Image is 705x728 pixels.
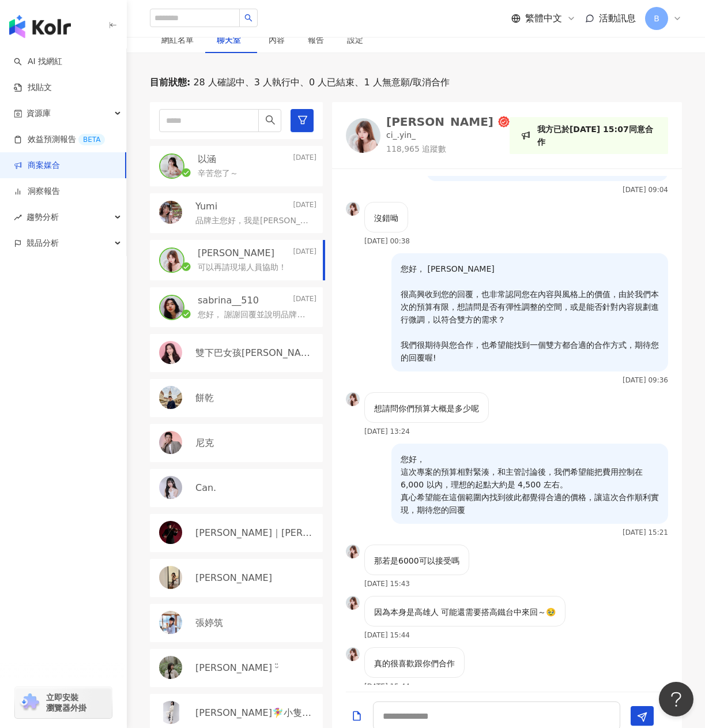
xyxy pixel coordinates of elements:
p: 想請問你們預算大概是多少呢 [374,402,479,415]
span: 趨勢分析 [27,204,59,230]
p: [DATE] [293,200,316,213]
img: logo [9,15,71,38]
p: [DATE] 09:04 [623,186,668,194]
p: [DATE] 15:44 [364,631,410,639]
img: KOL Avatar [346,118,380,153]
img: KOL Avatar [159,566,182,589]
p: [DATE] 15:43 [364,580,410,588]
span: 28 人確認中、3 人執行中、0 人已結束、1 人無意願/取消合作 [190,76,450,89]
p: [DATE] 15:21 [623,528,668,536]
img: chrome extension [18,693,41,712]
p: 真的很喜歡跟你們合作 [374,657,455,670]
img: KOL Avatar [346,202,360,216]
p: 以涵 [198,153,216,166]
a: 商案媒合 [14,160,60,171]
img: KOL Avatar [159,201,182,224]
img: KOL Avatar [159,341,182,364]
span: 繁體中文 [525,12,562,25]
img: KOL Avatar [346,596,360,610]
span: 聊天室 [217,36,246,44]
img: KOL Avatar [159,611,182,634]
p: 目前狀態 : [150,76,190,89]
img: KOL Avatar [159,476,182,499]
span: 競品分析 [27,230,59,256]
p: 那若是6000可以接受嗎 [374,554,459,567]
button: Send [631,706,654,726]
p: [DATE] [293,247,316,260]
p: sabrina__510 [198,294,259,307]
span: search [265,115,276,125]
img: KOL Avatar [159,386,182,409]
a: 找貼文 [14,82,52,93]
p: [DATE] 15:44 [364,682,410,691]
img: KOL Avatar [160,155,183,178]
span: rise [14,213,22,222]
p: [DATE] [293,153,316,166]
img: KOL Avatar [159,656,182,679]
p: 雙下巴女孩[PERSON_NAME]❤｜美食·旅遊·社群·生活·3C [195,347,314,359]
span: 資源庫 [27,100,51,126]
span: filter [297,115,308,125]
p: [DATE] [293,294,316,307]
img: KOL Avatar [159,701,182,724]
div: [PERSON_NAME] [386,116,493,127]
span: 活動訊息 [599,13,636,24]
iframe: Help Scout Beacon - Open [659,682,693,716]
p: [DATE] 13:24 [364,427,410,436]
a: chrome extension立即安裝 瀏覽器外掛 [15,687,112,718]
a: 效益預測報告BETA [14,134,105,145]
p: [PERSON_NAME]🧚‍♀️小隻開運站·關注我❤️ 伍柒™ [195,707,314,719]
a: 洞察報告 [14,186,60,197]
div: 內容 [269,33,285,46]
p: 我方已於[DATE] 15:07同意合作 [537,123,657,148]
div: 報告 [308,33,324,46]
p: 餅乾 [195,392,214,404]
p: 您好， 這次專案的預算相對緊湊，和主管討論後，我們希望能把費用控制在 6,000 以內，理想的起點大約是 4,500 左右。 真心希望能在這個範圍內找到彼此都覺得合適的價格，讓這次合作順利實現，... [401,453,659,516]
p: 尼克 [195,437,214,449]
p: 辛苦您了～ [198,168,238,179]
p: 您好， 謝謝回覆並說明品牌方的需求🙏 了解品牌希望以自身拍攝的方式呈現，會依照需求調整拍攝，並符合品牌期待。 費用部分依據內容與授權規劃所訂，我這邊維持 NT$20,000（含 3 個月授權）。... [198,309,312,321]
img: KOL Avatar [346,647,360,661]
img: KOL Avatar [160,296,183,319]
p: 118,965 追蹤數 [386,144,510,155]
p: ci_.yin_ [386,130,416,141]
p: Can. [195,482,216,494]
p: [PERSON_NAME] [195,572,272,584]
p: [DATE] 09:36 [623,376,668,384]
p: Yumi [195,200,217,213]
img: KOL Avatar [346,545,360,558]
a: searchAI 找網紅 [14,56,62,67]
span: search [244,14,252,22]
a: KOL Avatar[PERSON_NAME]ci_.yin_118,965 追蹤數 [346,116,510,155]
p: [PERSON_NAME] ᵕ̈ [195,662,279,674]
img: KOL Avatar [160,249,183,272]
p: 因為本身是高雄人 可能還需要搭高鐵台中來回～🥹 [374,606,556,618]
p: 沒錯呦 [374,212,398,224]
p: [DATE] 00:38 [364,237,410,245]
span: 立即安裝 瀏覽器外掛 [46,692,86,713]
p: [PERSON_NAME] [198,247,274,260]
p: 您好， [PERSON_NAME] 很高興收到您的回覆，也非常認同您在內容與風格上的價值，由於我們本次的預算有限，想請問是否有彈性調整的空間，或是能否針對內容規劃進行微調，以符合雙方的需求？ 我... [401,262,659,364]
img: KOL Avatar [346,392,360,406]
p: 張婷筑 [195,617,223,629]
div: 設定 [347,33,363,46]
img: KOL Avatar [159,521,182,544]
div: 網紅名單 [161,33,194,46]
p: 可以再請現場人員協助！ [198,262,286,273]
p: [PERSON_NAME]｜[PERSON_NAME] [195,527,314,539]
p: 品牌主您好，我是[PERSON_NAME] [URL][DOMAIN_NAME] 平常喜歡分享好吃好玩好用之產品/景點/美食給粉絲，IG追蹤數10k+，希望能有此次機會合作，謝謝 [195,215,312,227]
img: KOL Avatar [159,431,182,454]
span: B [654,12,659,25]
